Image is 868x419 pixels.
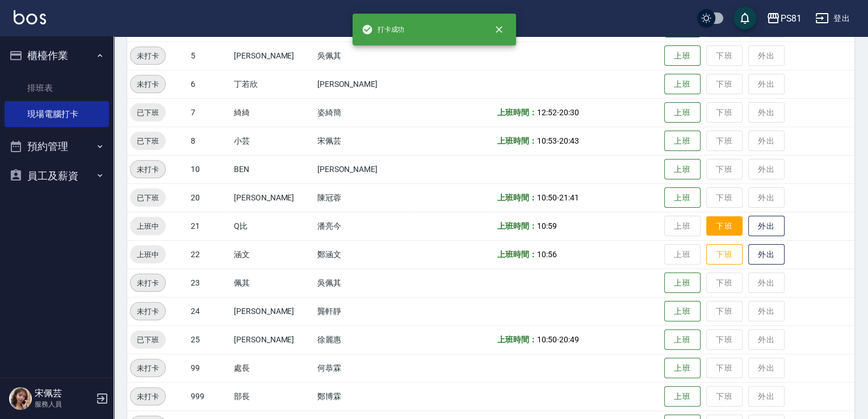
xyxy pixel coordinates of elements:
[664,187,701,208] button: 上班
[315,269,412,297] td: 吳佩其
[231,98,315,127] td: 綺綺
[131,277,165,289] span: 未打卡
[188,354,231,382] td: 99
[811,8,854,29] button: 登出
[130,192,166,204] span: 已下班
[130,249,166,261] span: 上班中
[497,221,537,231] b: 上班時間：
[559,108,579,117] span: 20:30
[130,107,166,119] span: 已下班
[5,75,109,101] a: 排班表
[231,269,315,297] td: 佩其
[315,127,412,155] td: 宋佩芸
[35,388,93,399] h5: 宋佩芸
[664,386,701,407] button: 上班
[537,136,557,145] span: 10:53
[188,325,231,354] td: 25
[188,155,231,183] td: 10
[494,325,661,354] td: -
[5,101,109,127] a: 現場電腦打卡
[537,193,557,202] span: 10:50
[315,212,412,240] td: 潘亮今
[315,297,412,325] td: 龔軒靜
[315,382,412,410] td: 鄭博霖
[315,98,412,127] td: 姿綺簡
[748,216,785,237] button: 外出
[664,102,701,123] button: 上班
[130,220,166,232] span: 上班中
[315,70,412,98] td: [PERSON_NAME]
[130,135,166,147] span: 已下班
[664,358,701,379] button: 上班
[231,297,315,325] td: [PERSON_NAME]
[664,131,701,152] button: 上班
[131,50,165,62] span: 未打卡
[664,301,701,322] button: 上班
[131,362,165,374] span: 未打卡
[537,250,557,259] span: 10:56
[706,216,743,236] button: 下班
[188,297,231,325] td: 24
[664,329,701,350] button: 上班
[537,335,557,344] span: 10:50
[188,382,231,410] td: 999
[188,269,231,297] td: 23
[231,325,315,354] td: [PERSON_NAME]
[706,244,743,265] button: 下班
[559,136,579,145] span: 20:43
[537,221,557,231] span: 10:59
[231,41,315,70] td: [PERSON_NAME]
[5,132,109,161] button: 預約管理
[664,273,701,294] button: 上班
[188,212,231,240] td: 21
[188,183,231,212] td: 20
[537,108,557,117] span: 12:52
[733,7,756,30] button: save
[231,70,315,98] td: 丁若欣
[231,183,315,212] td: [PERSON_NAME]
[188,41,231,70] td: 5
[497,250,537,259] b: 上班時間：
[559,193,579,202] span: 21:41
[497,136,537,145] b: 上班時間：
[315,354,412,382] td: 何恭霖
[188,240,231,269] td: 22
[487,17,511,42] button: close
[188,98,231,127] td: 7
[497,108,537,117] b: 上班時間：
[9,387,32,410] img: Person
[362,24,405,35] span: 打卡成功
[664,74,701,95] button: 上班
[494,98,661,127] td: -
[131,391,165,403] span: 未打卡
[231,240,315,269] td: 涵文
[231,212,315,240] td: Q比
[315,240,412,269] td: 鄭涵文
[315,183,412,212] td: 陳冠蓉
[762,7,806,30] button: PS81
[231,354,315,382] td: 處長
[231,382,315,410] td: 部長
[5,41,109,70] button: 櫃檯作業
[780,11,802,26] div: PS81
[497,193,537,202] b: 上班時間：
[231,155,315,183] td: BEN
[559,335,579,344] span: 20:49
[494,127,661,155] td: -
[664,159,701,180] button: 上班
[131,305,165,317] span: 未打卡
[188,70,231,98] td: 6
[231,127,315,155] td: 小芸
[131,164,165,175] span: 未打卡
[131,78,165,90] span: 未打卡
[497,335,537,344] b: 上班時間：
[315,325,412,354] td: 徐麗惠
[494,183,661,212] td: -
[14,10,46,24] img: Logo
[188,127,231,155] td: 8
[664,45,701,66] button: 上班
[748,244,785,265] button: 外出
[35,399,93,409] p: 服務人員
[315,155,412,183] td: [PERSON_NAME]
[5,161,109,191] button: 員工及薪資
